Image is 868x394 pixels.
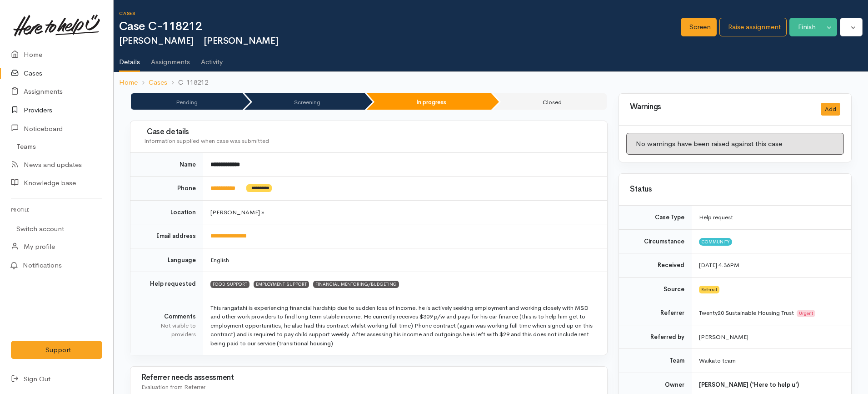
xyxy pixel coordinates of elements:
h6: Cases [119,11,681,16]
td: Case Type [619,206,692,229]
span: FOOD SUPPORT [210,281,249,288]
span: Community [699,238,732,245]
span: Waikato team [699,357,736,364]
div: Information supplied when case was submitted [144,136,596,146]
span: Evaluation from Referrer [141,383,205,391]
button: Support [11,341,102,359]
li: Screening [244,93,365,110]
time: [DATE] 4:36PM [699,261,739,269]
a: Raise assignment [719,18,787,36]
td: Location [130,200,203,224]
td: Name [130,153,203,177]
button: Add [821,103,840,116]
li: C-118212 [167,77,208,88]
nav: breadcrumb [114,72,868,93]
td: Team [619,349,692,373]
li: In progress [367,93,491,110]
h2: [PERSON_NAME] [119,36,681,46]
a: Activity [201,46,223,71]
td: Referred by [619,325,692,349]
td: This rangatahi is experiencing financial hardship due to sudden loss of income. he is actively se... [203,296,607,355]
td: English [203,248,607,272]
td: Received [619,253,692,278]
a: Cases [149,77,167,88]
span: [PERSON_NAME] [199,35,278,46]
td: Twenty20 Sustainable Housing Trust [692,301,851,325]
td: Source [619,277,692,301]
td: Referrer [619,301,692,325]
h3: Status [630,185,840,194]
h3: Warnings [630,103,810,111]
span: Referral [699,286,719,293]
h3: Referrer needs assessment [141,374,596,382]
td: Circumstance [619,229,692,253]
td: [PERSON_NAME] [692,325,851,349]
b: [PERSON_NAME] ('Here to help u') [699,381,799,389]
span: FINANCIAL MENTORING/BUDGETING [313,281,399,288]
h6: Profile [11,204,102,216]
a: Details [119,46,140,72]
td: Email address [130,224,203,248]
a: Home [119,77,138,88]
li: Closed [493,93,607,110]
span: EMPLOYMENT SUPPORT [254,281,309,288]
li: Pending [131,93,243,110]
span: [PERSON_NAME] » [210,208,264,216]
td: Help request [692,206,851,229]
h1: Case C-118212 [119,20,681,33]
a: Assignments [151,46,190,71]
div: No warnings have been raised against this case [626,133,844,155]
td: Comments [130,296,203,355]
div: Not visible to providers [141,321,196,339]
h3: Case details [144,128,596,136]
span: Urgent [797,310,815,317]
a: Screen [681,18,717,36]
td: Language [130,248,203,272]
td: Help requested [130,272,203,296]
td: Phone [130,177,203,201]
button: Finish [789,18,822,36]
